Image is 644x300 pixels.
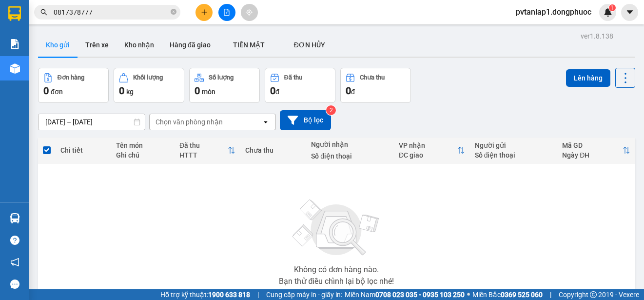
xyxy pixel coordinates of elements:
button: file-add [218,4,235,21]
img: svg+xml;base64,PHN2ZyBjbGFzcz0ibGlzdC1wbHVnX19zdmciIHhtbG5zPSJodHRwOi8vd3d3LnczLm9yZy8yMDAwL3N2Zy... [288,194,385,262]
sup: 1 [609,4,616,11]
span: aim [246,9,253,16]
span: file-add [223,9,230,16]
div: Không có đơn hàng nào. [294,266,379,274]
span: đ [351,88,355,96]
span: question-circle [10,236,20,245]
img: logo-vxr [8,6,21,21]
strong: 0369 525 060 [501,291,543,299]
button: Chưa thu0đ [340,68,411,103]
div: Số lượng [209,74,234,81]
input: Select a date range. [39,114,145,130]
div: Chưa thu [360,74,385,81]
button: Kho gửi [38,33,78,57]
span: 1 [610,4,614,11]
div: Chi tiết [60,146,106,154]
span: message [10,280,20,289]
div: Số điện thoại [311,152,389,160]
sup: 2 [326,105,336,115]
div: Người nhận [311,140,389,148]
span: | [257,289,259,300]
div: Đã thu [179,141,228,149]
button: Trên xe [78,33,117,57]
span: Hỗ trợ kỹ thuật: [160,289,250,300]
span: caret-down [625,8,634,17]
div: Mã GD [562,141,623,149]
span: 0 [270,85,275,97]
span: close-circle [171,8,176,17]
span: 0 [119,85,124,97]
span: TIỀN MẶT [233,41,265,49]
img: solution-icon [10,39,20,49]
span: plus [201,9,208,16]
span: Cung cấp máy in - giấy in: [266,289,342,300]
span: kg [126,88,134,96]
button: caret-down [621,4,638,21]
span: món [202,88,215,96]
span: đ [275,88,279,96]
button: plus [195,4,213,21]
span: đơn [51,88,63,96]
button: Hàng đã giao [162,33,218,57]
div: Chọn văn phòng nhận [156,117,223,127]
button: aim [241,4,258,21]
div: Số điện thoại [475,151,553,159]
button: Đơn hàng0đơn [38,68,109,103]
div: Khối lượng [133,74,163,81]
th: Toggle SortBy [394,138,470,163]
button: Bộ lọc [280,110,331,130]
img: warehouse-icon [10,63,20,74]
img: warehouse-icon [10,213,20,223]
input: Tìm tên, số ĐT hoặc mã đơn [54,7,169,18]
span: pvtanlap1.dongphuoc [508,6,599,18]
span: search [40,9,47,16]
span: notification [10,258,20,267]
div: Chưa thu [245,146,301,154]
button: Lên hàng [566,69,610,87]
div: Đã thu [284,74,302,81]
div: ver 1.8.138 [581,31,613,41]
img: icon-new-feature [604,8,612,17]
span: copyright [590,291,597,298]
button: Đã thu0đ [265,68,335,103]
button: Khối lượng0kg [114,68,184,103]
span: ⚪️ [467,293,470,297]
span: | [550,289,551,300]
div: ĐC giao [399,151,457,159]
div: Đơn hàng [58,74,84,81]
button: Số lượng0món [189,68,260,103]
span: close-circle [171,9,176,15]
div: Bạn thử điều chỉnh lại bộ lọc nhé! [279,278,394,285]
div: VP nhận [399,141,457,149]
div: Tên món [116,141,170,149]
div: Ghi chú [116,151,170,159]
th: Toggle SortBy [175,138,240,163]
button: Kho nhận [117,33,162,57]
span: Miền Nam [345,289,465,300]
span: ĐƠN HỦY [294,41,325,49]
strong: 1900 633 818 [208,291,250,299]
div: Người gửi [475,141,553,149]
div: HTTT [179,151,228,159]
svg: open [262,118,270,126]
span: 0 [346,85,351,97]
div: Ngày ĐH [562,151,623,159]
span: 0 [195,85,200,97]
strong: 0708 023 035 - 0935 103 250 [375,291,465,299]
span: 0 [43,85,49,97]
span: Miền Bắc [472,289,543,300]
th: Toggle SortBy [557,138,635,163]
